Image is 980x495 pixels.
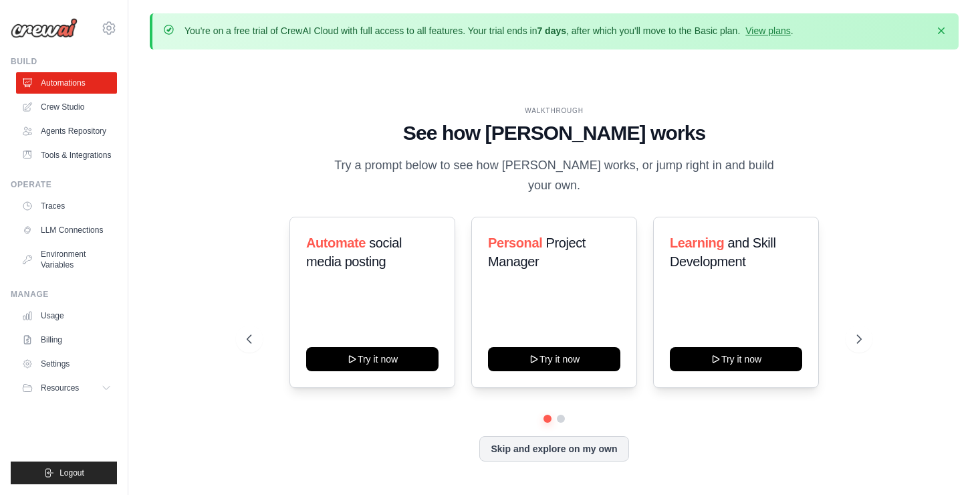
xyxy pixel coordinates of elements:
p: Try a prompt below to see how [PERSON_NAME] works, or jump right in and build your own. [330,156,779,195]
a: Usage [16,305,117,326]
span: Personal [488,235,542,250]
a: LLM Connections [16,219,117,241]
a: Settings [16,353,117,375]
a: View plans [745,25,790,36]
div: Build [11,56,117,67]
strong: 7 days [537,25,566,36]
button: Logout [11,462,117,484]
a: Traces [16,195,117,217]
span: Resources [41,383,79,393]
span: Learning [670,235,724,250]
button: Try it now [306,347,439,371]
span: and Skill Development [670,235,775,269]
span: social media posting [306,235,402,269]
div: Operate [11,179,117,190]
img: Logo [11,18,78,38]
a: Billing [16,329,117,351]
span: Logout [59,468,84,478]
a: Automations [16,72,117,94]
span: Automate [306,235,366,250]
a: Tools & Integrations [16,144,117,166]
span: Project Manager [488,235,586,269]
button: Try it now [670,347,802,371]
a: Environment Variables [16,243,117,276]
h1: See how [PERSON_NAME] works [247,121,862,145]
div: Manage [11,289,117,300]
button: Try it now [488,347,620,371]
button: Skip and explore on my own [479,436,628,462]
div: WALKTHROUGH [247,106,862,116]
p: You're on a free trial of CrewAI Cloud with full access to all features. Your trial ends in , aft... [185,24,793,37]
iframe: Chat Widget [913,431,980,495]
a: Agents Repository [16,120,117,142]
button: Resources [16,377,117,399]
a: Crew Studio [16,96,117,118]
